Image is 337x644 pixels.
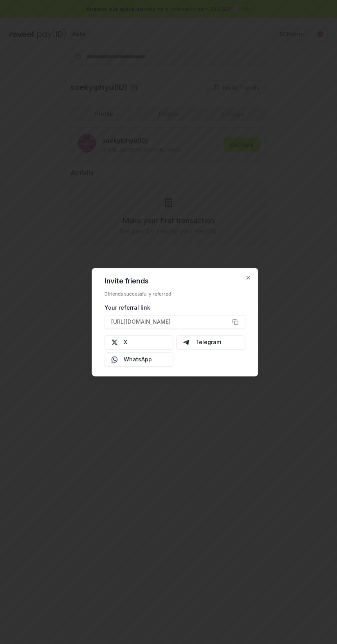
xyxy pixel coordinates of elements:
div: Your referral link [105,303,245,312]
img: Telegram [183,339,189,345]
button: WhatsApp [105,352,173,366]
div: 0 friends successfully referred [105,291,245,297]
button: X [105,335,173,349]
button: [URL][DOMAIN_NAME] [105,315,245,329]
img: X [111,339,117,345]
span: [URL][DOMAIN_NAME] [111,318,171,326]
img: Whatsapp [111,356,117,363]
button: Telegram [177,335,245,349]
h2: Invite friends [105,278,245,285]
